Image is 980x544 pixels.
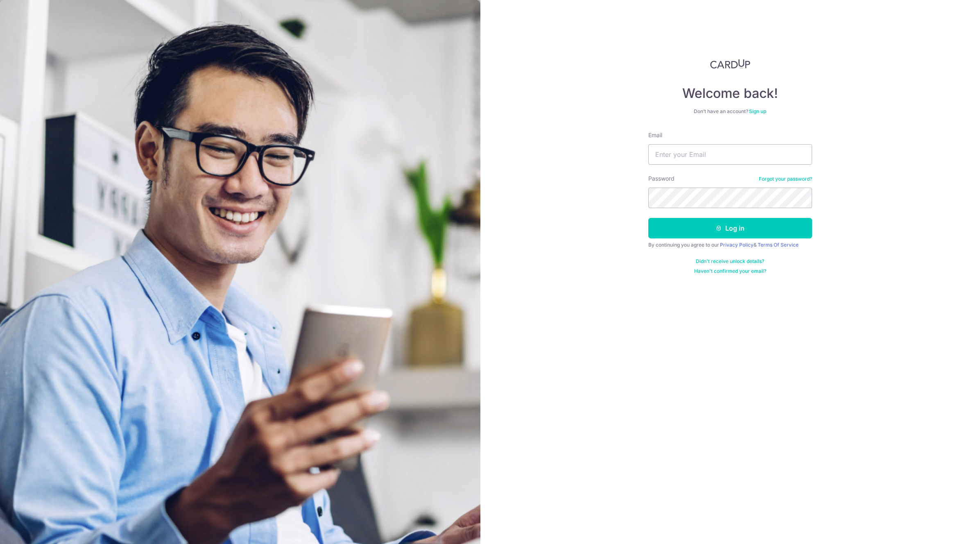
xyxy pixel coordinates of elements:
a: Didn't receive unlock details? [696,258,764,265]
label: Email [648,131,662,139]
button: Log in [648,218,812,238]
a: Privacy Policy [720,242,754,248]
input: Enter your Email [648,144,812,165]
img: CardUp Logo [710,59,750,69]
div: By continuing you agree to our & [648,242,812,248]
a: Haven't confirmed your email? [694,268,766,274]
div: Don’t have an account? [648,108,812,115]
a: Terms Of Service [758,242,799,248]
a: Forgot your password? [759,176,812,182]
h4: Welcome back! [648,85,812,102]
label: Password [648,175,674,183]
a: Sign up [749,108,766,114]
